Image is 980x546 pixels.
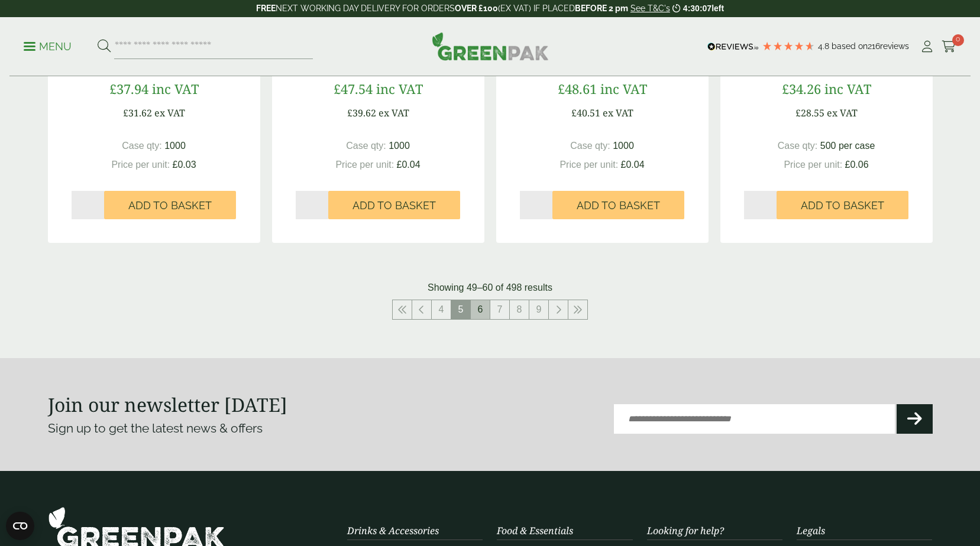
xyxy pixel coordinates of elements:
span: Case qty: [122,141,162,151]
span: £0.03 [173,160,196,170]
p: Sign up to get the latest news & offers [48,419,446,438]
button: Add to Basket [328,191,460,219]
span: ex VAT [154,106,185,119]
span: 0 [952,34,964,46]
span: £48.61 [558,80,597,97]
span: Case qty: [778,141,818,151]
span: Price per unit: [111,160,170,170]
span: ex VAT [827,106,858,119]
span: £0.04 [397,160,421,170]
span: £31.62 [123,106,152,119]
span: 4.8 [818,41,832,51]
span: ex VAT [603,106,633,119]
p: Showing 49–60 of 498 results [428,281,552,295]
span: 216 [868,41,880,51]
span: £0.06 [845,160,869,170]
span: reviews [880,41,909,51]
span: £47.54 [334,80,373,97]
span: Price per unit: [559,160,618,170]
a: See T&C's [630,4,670,13]
span: Add to Basket [352,199,436,212]
span: 500 per case [820,141,875,151]
span: Based on [832,41,868,51]
strong: OVER £100 [455,4,498,13]
span: ex VAT [379,106,409,119]
span: £0.04 [621,160,645,170]
button: Add to Basket [104,191,236,219]
span: Price per unit: [335,160,394,170]
a: Menu [24,40,72,51]
span: £28.55 [795,106,824,119]
span: inc VAT [152,80,199,97]
span: £40.51 [571,106,600,119]
div: 4.79 Stars [762,41,815,51]
span: Add to Basket [801,199,884,212]
a: 9 [529,300,548,319]
span: inc VAT [376,80,423,97]
span: Add to Basket [128,199,212,212]
p: Menu [24,40,72,54]
i: Cart [942,41,956,53]
img: REVIEWS.io [707,43,759,51]
button: Add to Basket [777,191,908,219]
img: GreenPak Supplies [432,32,549,60]
span: £39.62 [347,106,376,119]
span: £34.26 [782,80,821,97]
span: inc VAT [824,80,871,97]
span: Add to Basket [577,199,660,212]
span: Price per unit: [784,160,842,170]
span: 1000 [164,141,186,151]
span: Case qty: [570,141,610,151]
button: Open CMP widget [6,512,34,540]
span: inc VAT [600,80,647,97]
a: 4 [432,300,451,319]
a: 6 [471,300,490,319]
span: Case qty: [346,141,386,151]
strong: Join our newsletter [DATE] [48,392,287,417]
strong: FREE [256,4,276,13]
strong: BEFORE 2 pm [575,4,628,13]
a: 8 [510,300,529,319]
span: 1000 [389,141,410,151]
a: 7 [490,300,509,319]
i: My Account [920,41,934,53]
a: 0 [942,38,956,56]
span: 1000 [613,141,634,151]
span: left [711,4,724,13]
span: £37.94 [109,80,148,97]
span: 4:30:07 [683,4,711,13]
span: 5 [451,300,470,319]
button: Add to Basket [552,191,684,219]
